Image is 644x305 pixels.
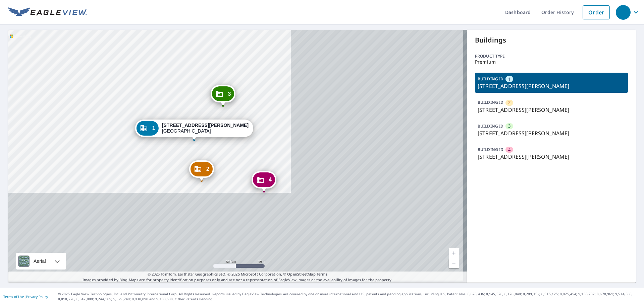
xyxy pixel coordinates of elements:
[162,123,249,134] div: [GEOGRAPHIC_DATA]
[475,53,628,59] p: Product type
[148,272,328,277] span: © 2025 TomTom, Earthstar Geographics SIO, © 2025 Microsoft Corporation, ©
[3,295,48,299] p: |
[478,106,625,114] p: [STREET_ADDRESS][PERSON_NAME]
[135,120,253,140] div: Dropped pin, building 1, Commercial property, 3324 Wunder Ave Cincinnati, OH 45211
[211,85,235,106] div: Dropped pin, building 3, Commercial property, 2849 Saint Catherine Pl Cincinnati, OH 45211
[16,253,66,270] div: Aerial
[32,253,48,270] div: Aerial
[58,292,641,302] p: © 2025 Eagle View Technologies, Inc. and Pictometry International Corp. All Rights Reserved. Repo...
[206,166,209,171] span: 2
[8,272,467,283] p: Images provided by Bing Maps are for property identification purposes only and are not a represen...
[478,82,625,90] p: [STREET_ADDRESS][PERSON_NAME]
[478,147,503,152] p: BUILDING ID
[449,248,459,258] a: Current Level 19, Zoom In
[478,99,503,105] p: BUILDING ID
[508,76,511,82] span: 1
[583,5,610,19] a: Order
[478,153,625,161] p: [STREET_ADDRESS][PERSON_NAME]
[475,35,628,45] p: Buildings
[478,123,503,129] p: BUILDING ID
[252,171,276,192] div: Dropped pin, building 4, Commercial property, 2848 Fischer Pl Cincinnati, OH 45211
[8,7,87,17] img: EV Logo
[269,177,272,182] span: 4
[26,294,48,299] a: Privacy Policy
[152,126,155,131] span: 1
[3,294,24,299] a: Terms of Use
[189,160,214,181] div: Dropped pin, building 2, Commercial property, 3318 Wunder Ave Cincinnati, OH 45211
[478,129,625,137] p: [STREET_ADDRESS][PERSON_NAME]
[475,59,628,65] p: Premium
[508,99,511,106] span: 2
[228,91,231,96] span: 3
[508,147,511,153] span: 4
[287,272,315,277] a: OpenStreetMap
[508,123,511,129] span: 3
[478,76,503,82] p: BUILDING ID
[317,272,328,277] a: Terms
[449,258,459,268] a: Current Level 19, Zoom Out
[162,123,249,128] strong: [STREET_ADDRESS][PERSON_NAME]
